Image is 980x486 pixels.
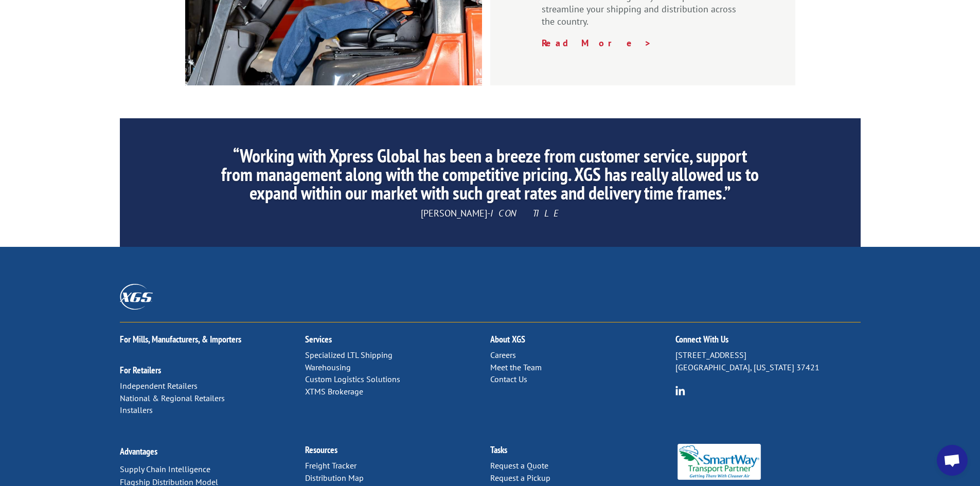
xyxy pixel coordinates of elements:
[120,393,225,403] a: National & Regional Retailers
[305,460,357,471] a: Freight Tracker
[487,207,490,219] span: -
[305,350,393,360] a: Specialized LTL Shipping
[120,381,198,391] a: Independent Retailers
[305,386,363,397] a: XTMS Brokerage
[490,445,675,460] h2: Tasks
[675,335,861,349] h2: Connect With Us
[542,37,652,49] a: Read More >
[421,207,487,219] span: [PERSON_NAME]
[305,473,364,483] a: Distribution Map
[490,350,516,360] a: Careers
[120,364,161,376] a: For Retailers
[675,386,685,395] img: group-6
[490,362,542,372] a: Meet the Team
[120,464,210,474] a: Supply Chain Intelligence
[305,374,400,384] a: Custom Logistics Solutions
[675,444,763,480] img: Smartway_Logo
[120,284,153,309] img: XGS_Logos_ALL_2024_All_White
[490,333,525,345] a: About XGS
[305,333,332,345] a: Services
[490,374,527,384] a: Contact Us
[937,445,968,476] div: Open chat
[490,207,560,219] span: ICON TILE
[216,147,763,207] h2: “Working with Xpress Global has been a breeze from customer service, support from management alon...
[120,333,241,345] a: For Mills, Manufacturers, & Importers
[120,445,157,457] a: Advantages
[305,444,337,456] a: Resources
[120,405,153,415] a: Installers
[675,349,861,374] p: [STREET_ADDRESS] [GEOGRAPHIC_DATA], [US_STATE] 37421
[490,460,548,471] a: Request a Quote
[305,362,351,372] a: Warehousing
[490,473,550,483] a: Request a Pickup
